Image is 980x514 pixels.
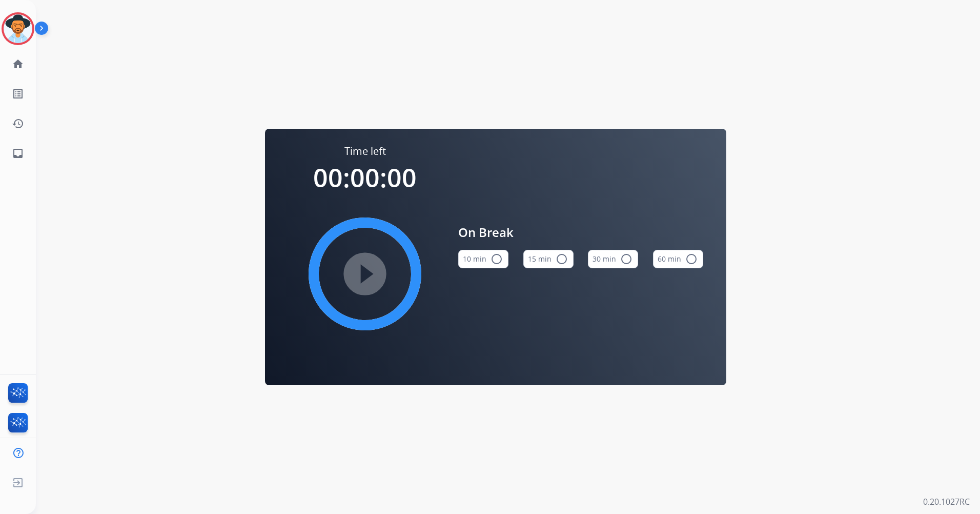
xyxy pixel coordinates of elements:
mat-icon: home [12,58,24,70]
mat-icon: radio_button_unchecked [685,253,698,265]
span: On Break [458,223,703,242]
mat-icon: radio_button_unchecked [556,253,568,265]
span: 00:00:00 [313,160,417,195]
mat-icon: list_alt [12,88,24,100]
mat-icon: radio_button_unchecked [491,253,503,265]
mat-icon: inbox [12,147,24,160]
img: avatar [4,14,32,43]
p: 0.20.1027RC [923,496,970,508]
mat-icon: history [12,117,24,130]
button: 10 min [458,250,508,268]
button: 60 min [653,250,703,268]
button: 30 min [588,250,638,268]
button: 15 min [523,250,574,268]
span: Time left [344,144,386,159]
mat-icon: radio_button_unchecked [620,253,632,265]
